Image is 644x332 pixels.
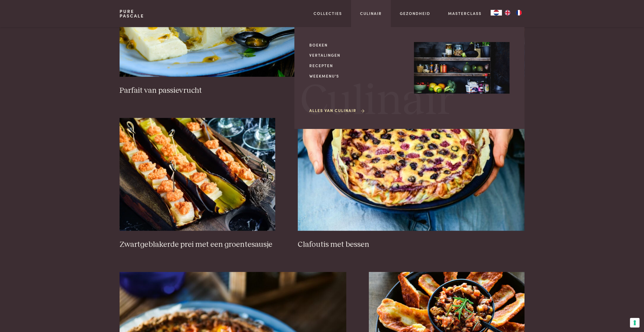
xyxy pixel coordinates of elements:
[120,118,275,249] a: Zwartgeblakerde prei met een groentesausje Zwartgeblakerde prei met een groentesausje
[120,240,275,250] h3: Zwartgeblakerde prei met een groentesausje
[414,42,510,94] img: Culinair
[491,10,502,16] div: Language
[513,10,524,16] a: FR
[309,52,405,58] a: Vertalingen
[502,10,524,16] ul: Language list
[309,107,365,113] a: Alles van Culinair
[309,42,405,48] a: Boeken
[309,63,405,69] a: Recepten
[502,10,513,16] a: EN
[120,86,311,96] h3: Parfait van passievrucht
[120,9,144,18] a: PurePascale
[309,73,405,79] a: Weekmenu's
[120,118,275,231] img: Zwartgeblakerde prei met een groentesausje
[630,318,639,327] button: Uw voorkeuren voor toestemming voor trackingtechnologieën
[448,10,482,16] a: Masterclass
[491,10,502,16] a: NL
[314,10,342,16] a: Collecties
[298,240,525,250] h3: Clafoutis met bessen
[400,10,430,16] a: Gezondheid
[298,118,525,249] a: Clafoutis met bessen Clafoutis met bessen
[298,118,525,231] img: Clafoutis met bessen
[491,10,524,16] aside: Language selected: Nederlands
[360,10,382,16] a: Culinair
[300,80,454,123] span: Culinair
